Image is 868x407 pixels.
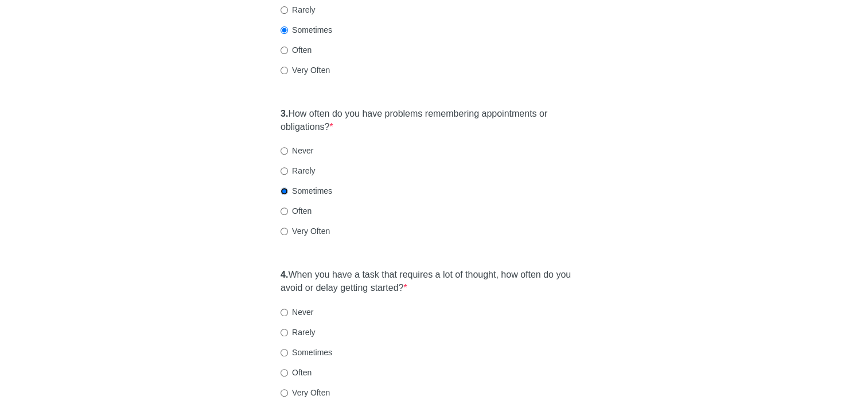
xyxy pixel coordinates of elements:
[281,389,288,397] input: Very Often
[281,208,288,215] input: Often
[281,44,312,56] label: Often
[281,369,288,377] input: Often
[281,147,288,155] input: Never
[281,4,315,16] label: Rarely
[281,64,330,76] label: Very Often
[281,47,288,54] input: Often
[281,165,315,176] label: Rarely
[281,6,288,14] input: Rarely
[281,187,288,195] input: Sometimes
[281,107,587,134] label: How often do you have problems remembering appointments or obligations?
[281,225,330,237] label: Very Often
[281,347,332,358] label: Sometimes
[281,185,332,197] label: Sometimes
[281,349,288,356] input: Sometimes
[281,109,288,118] strong: 3.
[281,67,288,74] input: Very Often
[281,306,313,318] label: Never
[281,24,332,36] label: Sometimes
[281,309,288,316] input: Never
[281,329,288,336] input: Rarely
[281,26,288,34] input: Sometimes
[281,387,330,398] label: Very Often
[281,367,312,378] label: Often
[281,205,312,217] label: Often
[281,270,288,279] strong: 4.
[281,268,587,295] label: When you have a task that requires a lot of thought, how often do you avoid or delay getting star...
[281,167,288,175] input: Rarely
[281,228,288,235] input: Very Often
[281,145,313,156] label: Never
[281,327,315,338] label: Rarely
